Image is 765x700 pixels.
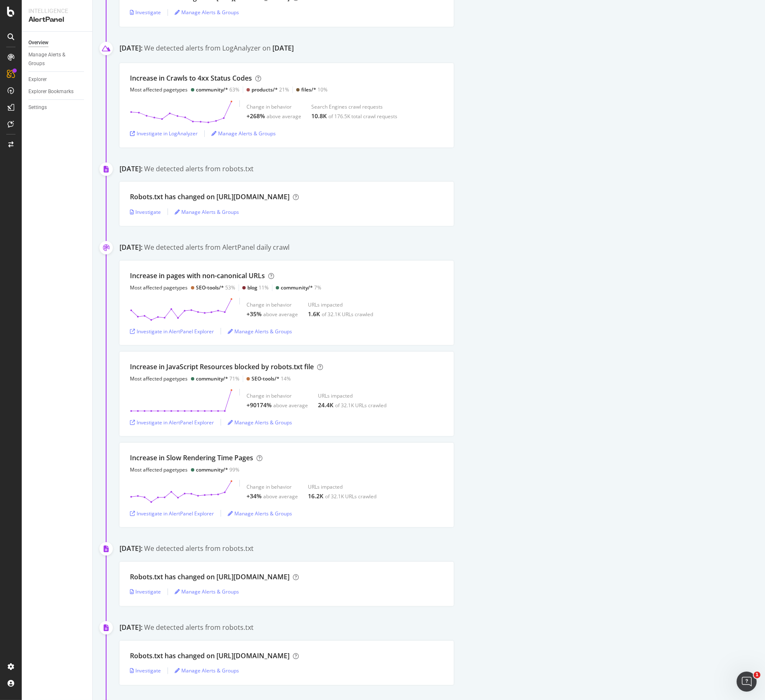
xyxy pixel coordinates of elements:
a: Investigate in AlertPanel Explorer [130,328,214,335]
a: Explorer Bookmarks [28,87,86,96]
div: Most affected pagetypes [130,284,188,291]
div: above average [263,493,298,500]
a: Investigate [130,588,161,595]
div: We detected alerts from robots.txt [144,164,254,174]
div: above average [273,402,308,409]
a: Manage Alerts & Groups [175,667,239,674]
div: Settings [28,103,47,112]
div: community/* [196,375,228,382]
a: Investigate [130,667,161,674]
div: community/* [196,86,228,93]
div: community/* [281,284,313,291]
a: Investigate in AlertPanel Explorer [130,510,214,517]
div: products/* [252,86,278,93]
button: Investigate [130,585,161,599]
div: Change in behavior [247,392,308,399]
a: Settings [28,103,86,112]
div: Change in behavior [247,483,298,490]
div: 24.4K [318,401,333,409]
a: Manage Alerts & Groups [228,510,292,517]
div: Change in behavior [247,103,301,110]
button: Investigate [130,6,161,19]
button: Manage Alerts & Groups [175,205,239,218]
div: We detected alerts from robots.txt [144,623,254,632]
div: Increase in pages with non-canonical URLs [130,271,265,281]
div: community/* [196,466,228,473]
div: 10.8K [311,112,327,120]
button: Manage Alerts & Groups [228,416,292,429]
div: Most affected pagetypes [130,375,188,382]
button: Manage Alerts & Groups [175,585,239,599]
button: Manage Alerts & Groups [228,325,292,338]
button: Investigate [130,205,161,218]
button: Investigate in LogAnalyzer [130,127,198,140]
div: Robots.txt has changed on [URL][DOMAIN_NAME] [130,192,290,202]
button: Investigate in AlertPanel Explorer [130,507,214,520]
div: 21% [252,86,289,93]
div: 14% [252,375,291,382]
a: Manage Alerts & Groups [228,419,292,426]
div: above average [267,113,301,120]
div: We detected alerts from robots.txt [144,544,254,553]
a: Manage Alerts & Groups [175,208,239,216]
button: Manage Alerts & Groups [175,664,239,677]
div: +268% [247,112,265,120]
a: Explorer [28,75,86,84]
div: Increase in JavaScript Resources blocked by robots.txt file [130,362,314,372]
div: blog [247,284,257,291]
div: Robots.txt has changed on [URL][DOMAIN_NAME] [130,651,290,661]
div: Overview [28,38,48,47]
div: of 176.5K total crawl requests [328,113,397,120]
a: Manage Alerts & Groups [28,51,86,68]
div: [DATE]: [119,623,142,632]
div: Change in behavior [247,301,298,308]
div: +34% [247,492,262,500]
span: 1 [754,672,760,678]
div: We detected alerts from LogAnalyzer on [144,43,294,55]
div: Explorer [28,75,47,84]
div: 10% [301,86,328,93]
div: [DATE]: [119,43,142,55]
a: Manage Alerts & Groups [228,328,292,335]
button: Manage Alerts & Groups [211,127,276,140]
div: [DATE]: [119,164,142,174]
div: files/* [301,86,316,93]
div: Search Engines crawl requests [311,103,397,110]
div: 99% [196,466,239,473]
div: +35% [247,310,262,318]
div: 16.2K [308,492,323,500]
div: of 32.1K URLs crawled [335,402,386,409]
div: Robots.txt has changed on [URL][DOMAIN_NAME] [130,572,290,582]
div: Intelligence [28,7,86,15]
a: Manage Alerts & Groups [175,588,239,595]
div: Explorer Bookmarks [28,87,74,96]
a: Overview [28,38,86,47]
div: Most affected pagetypes [130,86,188,93]
div: 53% [196,284,235,291]
div: Most affected pagetypes [130,466,188,473]
div: +90174% [247,401,272,409]
button: Manage Alerts & Groups [175,6,239,19]
a: Investigate [130,208,161,216]
div: URLs impacted [308,483,376,490]
div: 71% [196,375,239,382]
div: Increase in Slow Rendering Time Pages [130,453,253,463]
a: Investigate in LogAnalyzer [130,130,198,137]
div: [DATE]: [119,243,142,252]
div: Manage Alerts & Groups [211,130,276,137]
a: Investigate in AlertPanel Explorer [130,419,214,426]
iframe: Intercom live chat [737,672,757,692]
div: SEO-tools/* [196,284,224,291]
button: Investigate [130,664,161,677]
div: 11% [247,284,269,291]
div: Manage Alerts & Groups [175,9,239,16]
